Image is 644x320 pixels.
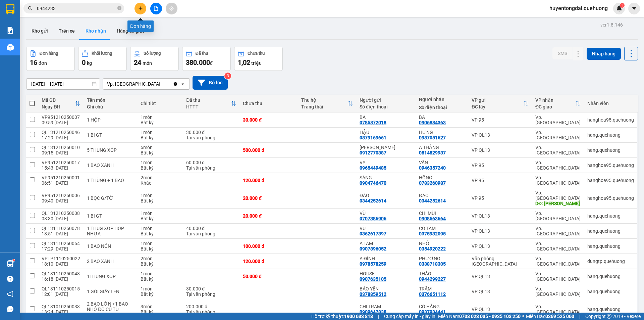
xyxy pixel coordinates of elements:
[360,120,386,125] div: 0785872018
[186,286,236,291] div: 30.000 đ
[535,160,581,171] div: Vp. [GEOGRAPHIC_DATA]
[360,291,386,297] div: 0378859512
[210,60,213,66] span: đ
[552,47,573,59] button: SMS
[13,259,15,261] sup: 1
[42,286,80,291] div: QL131110250015
[26,23,53,39] button: Kho gửi
[419,130,465,135] div: HƯNG
[7,260,14,267] img: warehouse-icon
[7,44,14,51] img: warehouse-icon
[587,163,634,168] div: hanghoa95.quehuong
[419,145,465,150] div: A THẮNG
[87,117,134,123] div: 1 HỘP
[161,81,162,87] input: Selected Vp. Phan Rang.
[87,60,92,66] span: kg
[183,95,239,112] th: Toggle SortBy
[600,21,623,29] div: ver 1.8.146
[193,76,228,90] button: Bộ lọc
[472,97,523,103] div: VP gửi
[472,163,529,168] div: VP 95
[42,246,80,252] div: 17:29 [DATE]
[419,193,465,198] div: ĐÀO
[141,198,179,203] div: Bất kỳ
[472,178,529,183] div: VP 95
[587,213,634,219] div: hang.quehuong
[419,97,465,102] div: Người nhận
[419,105,465,110] div: Số điện thoại
[545,314,574,319] strong: 0369 525 060
[42,309,80,315] div: 13:24 [DATE]
[42,150,80,155] div: 09:15 [DATE]
[141,150,179,155] div: Bất kỳ
[360,226,412,231] div: VŨ
[360,286,412,291] div: BẢO YẾN
[419,211,465,216] div: CHỊ MÙI
[117,5,121,12] span: close-circle
[42,180,80,186] div: 06:51 [DATE]
[535,145,581,155] div: Vp. [GEOGRAPHIC_DATA]
[87,243,134,249] div: 1 BAO NÓN
[40,51,58,56] div: Đơn hàng
[472,243,529,249] div: VP QL13
[535,201,581,206] div: DĐ: DƯ KHÁNH
[419,309,446,315] div: 0937934441
[196,51,208,56] div: Đã thu
[419,256,465,261] div: PHƯƠNG
[80,23,111,39] button: Kho nhận
[186,135,236,140] div: Tại văn phòng
[87,163,134,168] div: 1 BAO XANH
[6,4,14,14] img: logo-vxr
[42,216,80,221] div: 08:30 [DATE]
[419,160,465,165] div: VÂN
[419,241,465,246] div: NHỚ
[87,301,134,317] div: 2 BAO LỚN +1 BAO NHỎ ĐỒ CỦ TỪ THIỆN
[111,23,150,39] button: Hàng đã giao
[360,130,412,135] div: HẬU
[378,313,379,320] span: |
[141,211,179,216] div: 1 món
[544,4,613,12] span: huyentongdai.quehuong
[298,95,356,112] th: Toggle SortBy
[243,147,294,153] div: 500.000 đ
[141,309,179,315] div: Bất kỳ
[141,175,179,180] div: 2 món
[141,120,179,125] div: Bất kỳ
[535,241,581,252] div: Vp. [GEOGRAPHIC_DATA]
[472,117,529,123] div: VP 95
[620,3,625,8] sup: 1
[87,274,134,279] div: 1THUNG XOP
[587,132,634,138] div: hang.quehuong
[360,211,412,216] div: VŨ
[344,314,373,319] strong: 1900 633 818
[419,120,446,125] div: 0906884363
[243,195,294,201] div: 20.000 đ
[42,104,75,109] div: Ngày ĐH
[587,243,634,249] div: hang.quehuong
[419,115,465,120] div: BA
[243,178,294,183] div: 120.000 đ
[419,261,446,267] div: 0338718305
[621,3,623,8] span: 1
[251,60,262,66] span: triệu
[384,313,436,320] span: Cung cấp máy in - giấy in:
[150,3,162,14] button: file-add
[535,97,575,103] div: VP nhận
[42,193,80,198] div: VP951210250006
[301,97,347,103] div: Thu hộ
[37,5,116,12] input: Tìm tên, số ĐT hoặc mã đơn
[42,120,80,125] div: 09:59 [DATE]
[186,291,236,297] div: Tại văn phòng
[26,79,100,89] input: Select a date range.
[360,216,386,221] div: 0707386906
[39,60,47,66] span: đơn
[472,132,529,138] div: VP QL13
[587,48,621,60] button: Nhập hàng
[360,256,412,261] div: A ĐÍNH
[38,95,84,112] th: Toggle SortBy
[224,73,231,79] sup: 3
[243,259,294,264] div: 120.000 đ
[186,104,231,109] div: HTTT
[360,271,412,276] div: HOUSE
[7,306,13,312] span: message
